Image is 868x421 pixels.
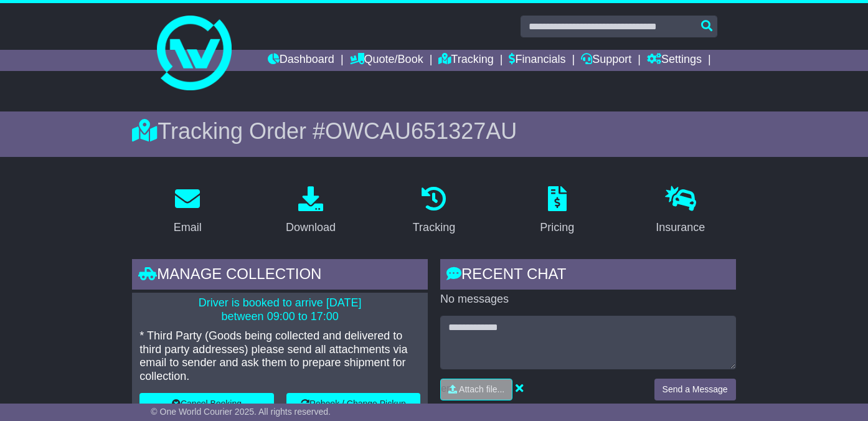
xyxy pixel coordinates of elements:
[139,296,420,323] p: Driver is booked to arrive [DATE] between 09:00 to 17:00
[174,219,202,236] div: Email
[139,329,420,383] p: * Third Party (Goods being collected and delivered to third party addresses) please send all atta...
[648,182,713,240] a: Insurance
[440,259,736,293] div: RECENT CHAT
[532,182,582,240] a: Pricing
[139,393,273,415] button: Cancel Booking
[151,407,331,417] span: © One World Courier 2025. All rights reserved.
[440,293,736,306] p: No messages
[268,50,334,71] a: Dashboard
[278,182,344,240] a: Download
[413,219,455,236] div: Tracking
[438,50,493,71] a: Tracking
[581,50,631,71] a: Support
[325,118,517,144] span: OWCAU651327AU
[286,219,336,236] div: Download
[654,379,736,400] button: Send a Message
[656,219,705,236] div: Insurance
[166,182,210,240] a: Email
[132,118,735,144] div: Tracking Order #
[647,50,702,71] a: Settings
[509,50,565,71] a: Financials
[286,393,420,415] button: Rebook / Change Pickup
[405,182,463,240] a: Tracking
[540,219,574,236] div: Pricing
[132,259,428,293] div: Manage collection
[350,50,423,71] a: Quote/Book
